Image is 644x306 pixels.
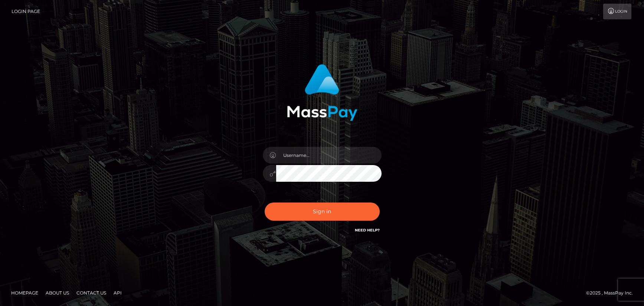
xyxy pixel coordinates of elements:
a: Login Page [12,4,40,19]
a: API [111,287,125,299]
a: Contact Us [73,287,109,299]
img: MassPay Login [287,64,357,121]
a: Need Help? [355,228,380,233]
a: About Us [43,287,72,299]
input: Username... [276,147,382,164]
button: Sign in [265,203,380,221]
a: Homepage [8,287,41,299]
div: © 2025 , MassPay Inc. [586,289,638,297]
a: Login [603,4,631,19]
